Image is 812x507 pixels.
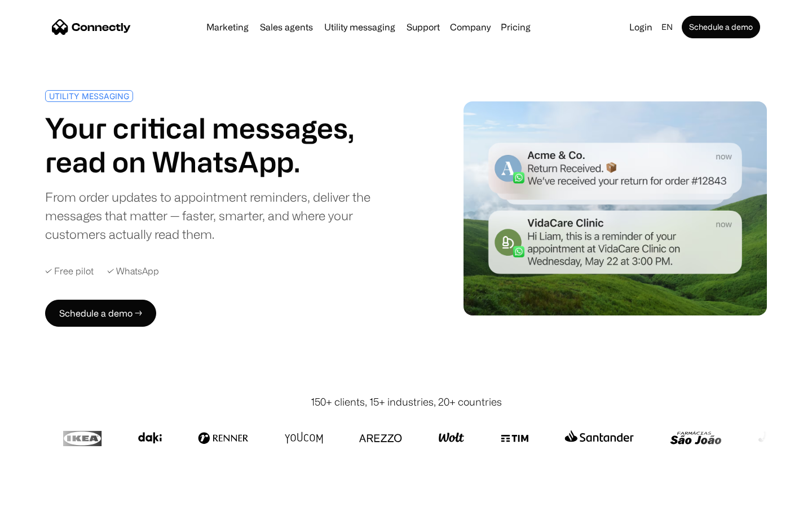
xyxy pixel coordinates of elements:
a: Marketing [202,23,253,32]
div: UTILITY MESSAGING [49,92,129,100]
a: Utility messaging [320,23,400,32]
div: 150+ clients, 15+ industries, 20+ countries [311,394,502,410]
h1: Your critical messages, read on WhatsApp. [45,111,401,179]
div: en [661,19,673,35]
ul: Language list [23,487,68,503]
aside: Language selected: English [11,486,68,503]
a: Schedule a demo → [45,300,156,327]
div: ✓ Free pilot [45,266,94,277]
a: Pricing [496,23,535,32]
a: Schedule a demo [682,16,760,38]
div: Company [450,19,491,35]
a: Login [625,19,657,35]
div: ✓ WhatsApp [107,266,159,277]
div: From order updates to appointment reminders, deliver the messages that matter — faster, smarter, ... [45,188,401,243]
a: Sales agents [255,23,317,32]
a: Support [402,23,444,32]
